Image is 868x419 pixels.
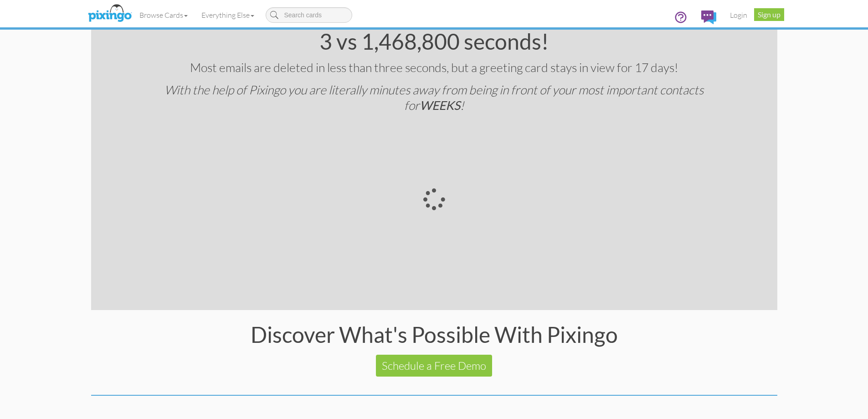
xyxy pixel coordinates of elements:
span: WEEKS [420,98,460,113]
img: pixingo logo [86,2,134,25]
a: Login [723,4,754,26]
a: Everything Else [195,4,261,26]
input: Search cards [266,7,352,23]
div: With the help of Pixingo you are literally minutes away from being in front of your most importan... [149,82,719,113]
div: 3 vs 1,468,800 seconds! [149,31,719,52]
div: Discover What's Possible With Pixingo [91,324,777,346]
a: Schedule a Free Demo [376,355,492,377]
img: comments.svg [701,10,716,24]
a: Browse Cards [133,4,195,26]
div: Most emails are deleted in less than three seconds, but a greeting card stays in view for 17 days! [149,60,719,75]
a: Sign up [754,8,784,21]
